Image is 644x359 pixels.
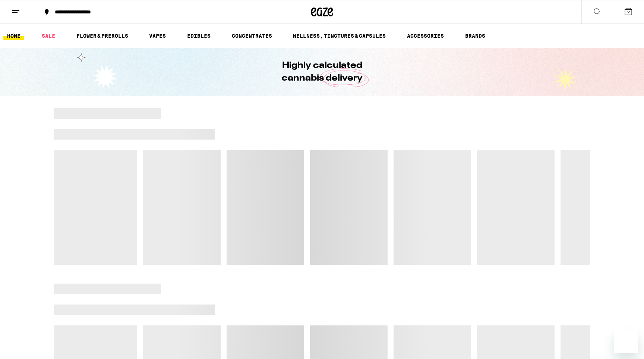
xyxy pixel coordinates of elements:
h1: Highly calculated cannabis delivery [261,59,383,85]
a: CONCENTRATES [228,31,276,40]
iframe: Button to launch messaging window [614,329,638,353]
a: FLOWER & PREROLLS [73,31,132,40]
a: ACCESSORIES [403,31,448,40]
a: SALE [38,31,59,40]
a: BRANDS [461,31,489,40]
a: HOME [3,31,24,40]
a: EDIBLES [183,31,214,40]
a: WELLNESS, TINCTURES & CAPSULES [289,31,389,40]
a: VAPES [145,31,170,40]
